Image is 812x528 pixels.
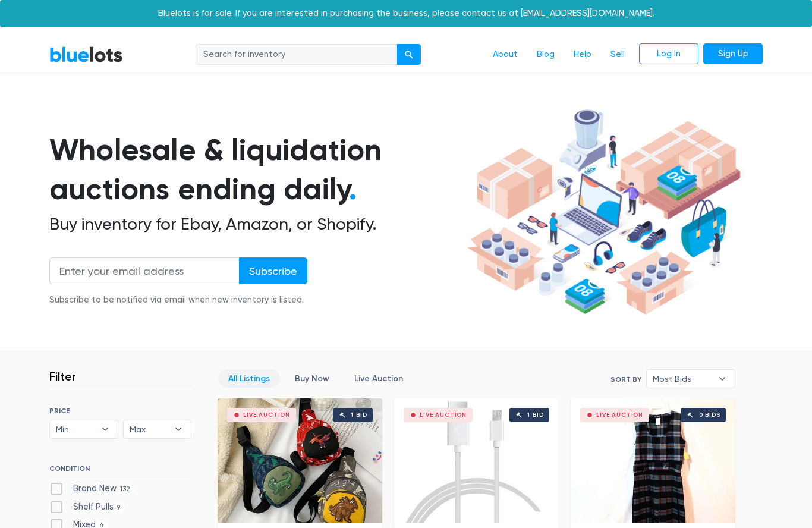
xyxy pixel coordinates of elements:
[114,503,124,513] span: 9
[49,130,463,209] h1: Wholesale & liquidation auctions ending daily
[196,44,398,65] input: Search for inventory
[130,420,169,438] span: Max
[564,43,601,66] a: Help
[463,104,745,320] img: hero-ee84e7d0318cb26816c560f6b4441b76977f77a177738b4e94f68c95b2b83dbb.png
[344,369,413,388] a: Live Auction
[483,43,527,66] a: About
[699,412,720,418] div: 0 bids
[596,412,643,418] div: Live Auction
[639,43,698,65] a: Log In
[49,501,124,514] label: Shelf Pulls
[49,257,240,284] input: Enter your email address
[349,171,357,207] span: .
[239,257,307,284] input: Subscribe
[610,374,641,385] label: Sort By
[703,43,763,65] a: Sign Up
[420,412,467,418] div: Live Auction
[49,294,307,307] div: Subscribe to be notified via email when new inventory is listed.
[49,46,123,63] a: BlueLots
[117,485,134,494] span: 132
[285,369,339,388] a: Buy Now
[394,398,559,523] a: Live Auction 1 bid
[218,398,382,523] a: Live Auction 1 bid
[218,369,280,388] a: All Listings
[93,420,118,438] b: ▾
[49,369,76,384] h3: Filter
[49,214,463,234] h2: Buy inventory for Ebay, Amazon, or Shopify.
[56,420,95,438] span: Min
[166,420,191,438] b: ▾
[527,412,543,418] div: 1 bid
[49,464,191,477] h6: CONDITION
[710,370,735,388] b: ▾
[653,370,712,388] span: Most Bids
[49,482,134,495] label: Brand New
[49,407,191,415] h6: PRICE
[243,412,290,418] div: Live Auction
[571,398,735,523] a: Live Auction 0 bids
[527,43,564,66] a: Blog
[601,43,634,66] a: Sell
[351,412,367,418] div: 1 bid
